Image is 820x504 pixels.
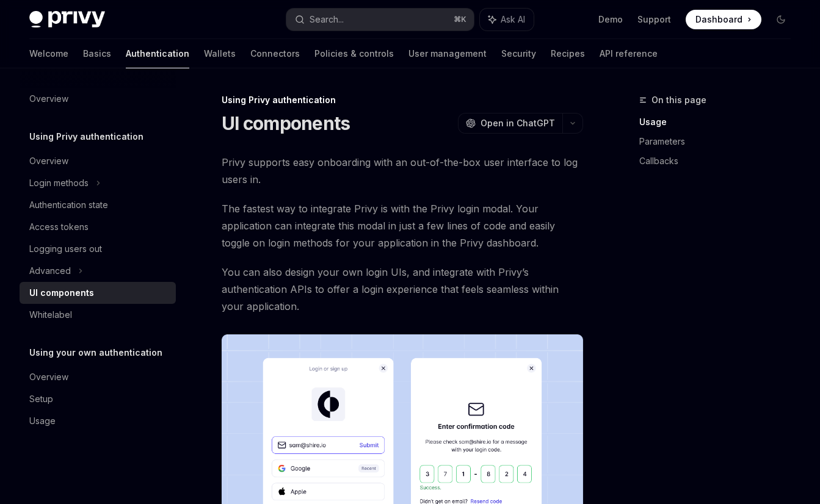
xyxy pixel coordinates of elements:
a: Overview [20,88,176,110]
span: The fastest way to integrate Privy is with the Privy login modal. Your application can integrate ... [222,200,583,251]
a: API reference [600,39,658,68]
img: dark logo [29,11,105,28]
a: Whitelabel [20,304,176,326]
span: Dashboard [695,13,742,26]
span: On this page [651,93,706,107]
a: Usage [639,112,800,132]
a: User management [408,39,487,68]
h1: UI components [222,112,350,134]
span: Privy supports easy onboarding with an out-of-the-box user interface to log users in. [222,154,583,188]
span: ⌘ K [454,15,466,24]
a: Policies & controls [314,39,394,68]
span: You can also design your own login UIs, and integrate with Privy’s authentication APIs to offer a... [222,264,583,315]
a: Overview [20,366,176,388]
div: Logging users out [29,242,102,256]
a: UI components [20,282,176,304]
button: Open in ChatGPT [458,113,562,134]
div: Search... [310,12,344,27]
a: Authentication state [20,194,176,216]
div: Setup [29,392,53,406]
div: Overview [29,92,68,106]
div: Overview [29,370,68,384]
a: Recipes [551,39,585,68]
button: Search...⌘K [286,9,474,31]
a: Basics [83,39,111,68]
div: Usage [29,414,56,428]
span: Ask AI [501,13,525,26]
a: Welcome [29,39,68,68]
span: Open in ChatGPT [481,117,555,129]
a: Parameters [639,132,800,151]
a: Demo [598,13,623,26]
a: Overview [20,150,176,172]
button: Toggle dark mode [771,10,791,29]
a: Callbacks [639,151,800,171]
a: Dashboard [686,10,761,29]
div: Advanced [29,264,71,278]
div: Login methods [29,176,89,190]
a: Authentication [126,39,189,68]
a: Setup [20,388,176,410]
button: Ask AI [480,9,534,31]
a: Support [637,13,671,26]
a: Connectors [250,39,300,68]
div: Authentication state [29,198,108,212]
a: Usage [20,410,176,432]
div: UI components [29,286,94,300]
div: Using Privy authentication [222,94,583,106]
h5: Using Privy authentication [29,129,143,144]
h5: Using your own authentication [29,345,162,360]
a: Wallets [204,39,236,68]
a: Security [501,39,536,68]
a: Logging users out [20,238,176,260]
div: Access tokens [29,220,89,234]
div: Overview [29,154,68,168]
a: Access tokens [20,216,176,238]
div: Whitelabel [29,308,72,322]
